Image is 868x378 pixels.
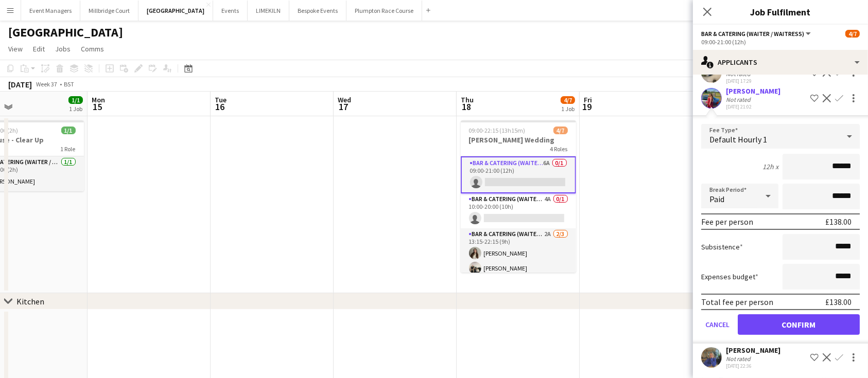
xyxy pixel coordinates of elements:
h3: Job Fulfilment [693,5,868,19]
span: 1 Role [61,145,76,153]
a: Jobs [51,42,75,56]
h1: [GEOGRAPHIC_DATA] [8,25,123,40]
div: Applicants [693,50,868,75]
span: 4 Roles [550,145,568,153]
span: View [8,44,23,53]
a: Comms [77,42,108,56]
span: 4/7 [553,127,568,134]
app-card-role: Bar & Catering (Waiter / waitress)6A0/109:00-21:00 (12h) [461,156,576,193]
div: Total fee per person [701,297,773,307]
span: 09:00-22:15 (13h15m) [469,127,526,134]
span: 1/1 [68,96,83,104]
button: Events [213,1,248,21]
a: View [4,42,27,56]
div: £138.00 [825,217,852,227]
label: Expenses budget [701,272,758,281]
div: 09:00-21:00 (12h) [701,38,860,46]
span: 15 [90,101,105,113]
span: Thu [461,95,474,104]
span: 19 [582,101,592,113]
span: 1/1 [61,127,76,134]
div: [PERSON_NAME] [726,346,780,355]
div: Not rated [726,355,753,363]
span: Bar & Catering (Waiter / waitress) [701,30,804,38]
h3: [PERSON_NAME] Wedding [461,135,576,145]
div: Not rated [726,96,753,103]
div: £138.00 [825,297,852,307]
button: Millbridge Court [80,1,138,21]
button: Cancel [701,314,734,335]
span: Edit [33,44,45,53]
span: Mon [92,95,105,104]
span: Fri [584,95,592,104]
app-card-role: Bar & Catering (Waiter / waitress)4A0/110:00-20:00 (10h) [461,193,576,228]
button: Plumpton Race Course [346,1,422,21]
div: Fee per person [701,217,753,227]
div: [DATE] [8,79,32,89]
span: Comms [81,44,104,53]
div: 1 Job [69,105,82,113]
div: BST [64,80,74,88]
div: 12h x [762,162,778,171]
button: [GEOGRAPHIC_DATA] [138,1,213,21]
app-job-card: 09:00-22:15 (13h15m)4/7[PERSON_NAME] Wedding4 RolesBar & Catering (Waiter / waitress)6A0/109:00-2... [461,120,576,273]
button: LIMEKILN [248,1,289,21]
span: 17 [336,101,351,113]
span: 16 [213,101,227,113]
div: [DATE] 22:36 [726,363,780,369]
div: [DATE] 21:02 [726,103,780,110]
span: Week 37 [34,80,60,88]
button: Bespoke Events [289,1,346,21]
button: Event Managers [21,1,80,21]
span: 18 [459,101,474,113]
app-card-role: Bar & Catering (Waiter / waitress)2A2/313:15-22:15 (9h)[PERSON_NAME][PERSON_NAME] [461,228,576,293]
a: Edit [29,42,49,56]
span: Paid [709,194,724,204]
div: [PERSON_NAME] [726,86,780,96]
span: Jobs [55,44,71,53]
span: Tue [215,95,227,104]
label: Subsistence [701,242,743,251]
button: Bar & Catering (Waiter / waitress) [701,30,812,38]
div: [DATE] 17:29 [726,78,780,84]
span: Default Hourly 1 [709,134,767,145]
button: Confirm [738,314,860,335]
span: 4/7 [845,30,860,38]
span: Wed [338,95,351,104]
span: 4/7 [561,96,575,104]
div: Kitchen [16,296,44,307]
div: 1 Job [561,105,575,113]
